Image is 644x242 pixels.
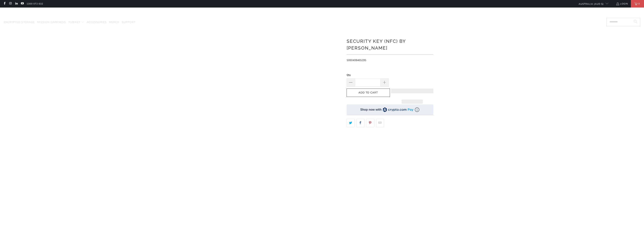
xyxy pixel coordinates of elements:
[68,18,84,27] summary: YubiKey
[122,20,135,24] span: Support
[87,20,107,24] span: Accessories
[68,20,80,24] span: YubiKey
[303,9,341,17] img: Trust Panda Australia
[347,58,366,62] span: 5060408465295
[87,18,107,27] a: Accessories
[21,2,24,5] a: Trust Panda Australia on YouTube
[109,20,119,24] span: Merch
[347,73,389,77] label: Qty
[9,2,12,5] a: Trust Panda Australia on Instagram
[4,18,35,27] a: Encrypted Storage
[376,119,384,127] a: Email this to a friend
[37,18,66,27] a: Mission Darkness
[606,18,640,26] input: Search...
[4,18,135,27] nav: Translation missing: en.navigation.header.main_nav
[360,108,382,112] div: Shop now with
[631,18,640,26] button: Search
[3,2,6,5] a: Trust Panda Australia on Facebook
[4,20,35,24] span: Encrypted Storage
[356,119,364,127] a: Share this on Facebook
[347,119,355,127] a: Share this on Twitter
[347,37,433,51] h1: Security Key (NFC) by [PERSON_NAME]
[366,119,374,127] a: Share this on Pinterest
[122,18,135,27] a: Support
[37,20,66,24] span: Mission Darkness
[27,2,43,6] a: 1300 072 632
[109,18,119,27] a: Merch
[15,2,18,5] a: Trust Panda Australia on LinkedIn
[351,91,386,94] span: Add to Cart
[616,2,628,6] a: Login
[347,89,390,97] button: Add to Cart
